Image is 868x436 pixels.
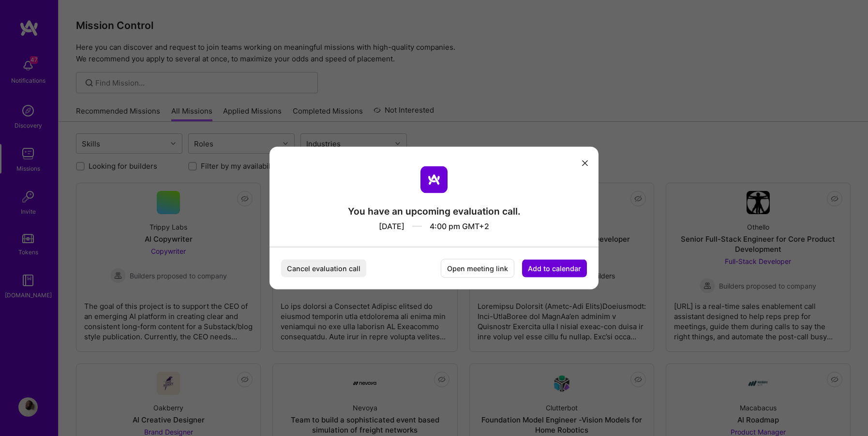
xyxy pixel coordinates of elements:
[269,147,599,290] div: modal
[281,260,366,277] button: Cancel evaluation call
[522,260,587,277] button: Add to calendar
[441,259,514,278] button: Open meeting link
[348,218,521,232] div: [DATE] 4:00 pm GMT+2
[582,160,588,166] i: icon Close
[348,205,521,218] div: You have an upcoming evaluation call.
[420,166,448,193] img: aTeam logo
